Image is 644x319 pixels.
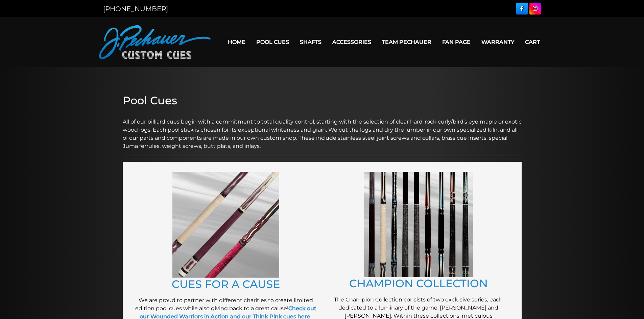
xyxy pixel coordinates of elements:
a: Shafts [294,33,327,51]
a: Home [222,33,251,51]
a: Warranty [476,33,520,51]
a: CUES FOR A CAUSE [172,277,280,291]
a: CHAMPION COLLECTION [349,277,488,290]
a: Team Pechauer [377,33,437,51]
p: All of our billiard cues begin with a commitment to total quality control, starting with the sele... [123,110,522,150]
a: Cart [520,33,545,51]
a: [PHONE_NUMBER] [103,5,168,13]
a: Pool Cues [251,33,294,51]
a: Accessories [327,33,377,51]
a: Fan Page [437,33,476,51]
h2: Pool Cues [123,94,522,107]
img: Pechauer Custom Cues [99,25,211,59]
